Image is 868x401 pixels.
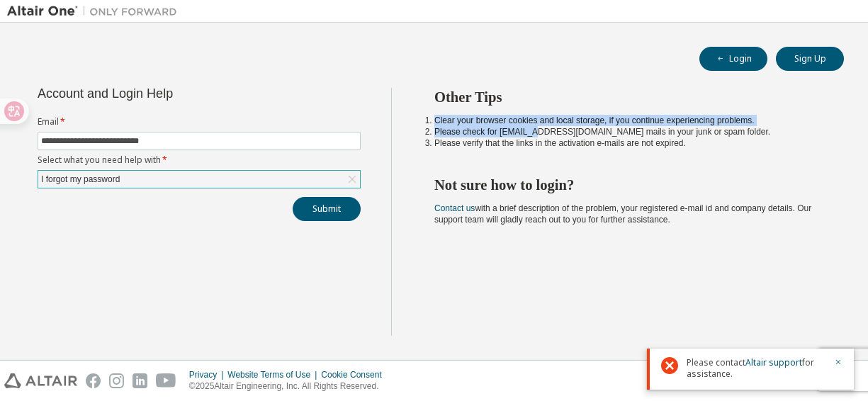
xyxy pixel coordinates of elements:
[4,373,77,388] img: altair_logo.svg
[38,116,361,128] label: Email
[189,380,390,392] p: © 2025 Altair Engineering, Inc. All Rights Reserved.
[776,47,844,71] button: Sign Up
[38,154,361,166] label: Select what you need help with
[293,197,361,221] button: Submit
[434,126,818,137] li: Please check for [EMAIL_ADDRESS][DOMAIN_NAME] mails in your junk or spam folder.
[434,115,818,126] li: Clear your browser cookies and local storage, if you continue experiencing problems.
[434,176,818,194] h2: Not sure how to login?
[109,373,124,388] img: instagram.svg
[133,373,147,388] img: linkedin.svg
[38,88,296,99] div: Account and Login Help
[699,47,767,71] button: Login
[39,171,122,187] div: I forgot my password
[86,373,101,388] img: facebook.svg
[227,369,321,380] div: Website Terms of Use
[7,4,184,18] img: Altair One
[156,373,176,388] img: youtube.svg
[687,357,825,380] span: Please contact for assistance.
[434,137,818,149] li: Please verify that the links in the activation e-mails are not expired.
[434,203,475,213] a: Contact us
[434,203,811,225] span: with a brief description of the problem, your registered e-mail id and company details. Our suppo...
[745,356,802,368] a: Altair support
[38,171,360,188] div: I forgot my password
[434,88,818,106] h2: Other Tips
[321,369,390,380] div: Cookie Consent
[189,369,227,380] div: Privacy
